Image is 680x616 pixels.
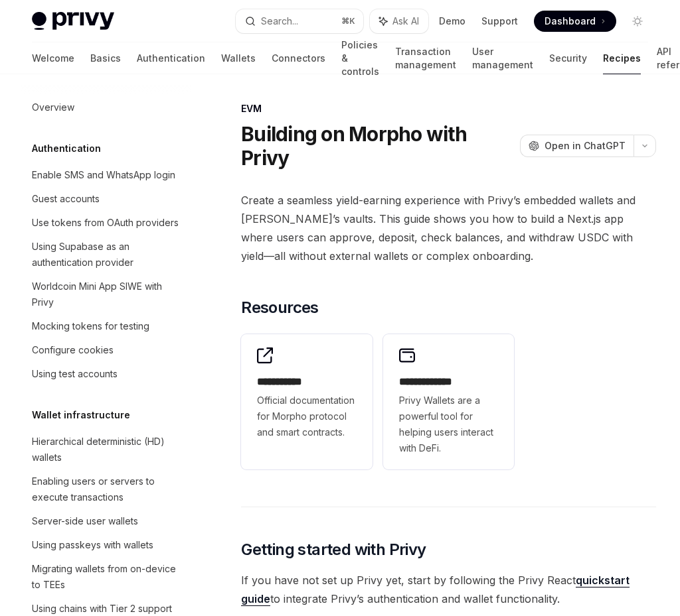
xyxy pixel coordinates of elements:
[549,42,587,74] a: Security
[395,42,456,74] a: Transaction management
[241,334,373,469] a: **** **** *Official documentation for Morpho protocol and smart contracts.
[221,42,256,74] a: Wallets
[392,15,419,28] span: Ask AI
[241,571,656,608] span: If you have not set up Privy yet, start by following the Privy React to integrate Privy’s authent...
[21,557,191,597] a: Migrating wallets from on-device to TEEs
[399,393,499,456] span: Privy Wallets are a powerful tool for helping users interact with DeFi.
[241,539,426,560] span: Getting started with Privy
[32,407,130,423] h5: Wallet infrastructure
[21,275,191,314] a: Worldcoin Mini App SIWE with Privy
[21,430,191,469] a: Hierarchical deterministic (HD) wallets
[32,342,114,358] div: Configure cookies
[241,122,515,170] h1: Building on Morpho with Privy
[261,13,298,29] div: Search...
[241,297,319,318] span: Resources
[534,11,616,32] a: Dashboard
[272,42,325,74] a: Connectors
[32,167,175,183] div: Enable SMS and WhatsApp login
[32,513,138,529] div: Server-side user wallets
[21,187,191,211] a: Guest accounts
[21,95,191,119] a: Overview
[21,533,191,557] a: Using passkeys with wallets
[545,15,596,28] span: Dashboard
[32,215,179,231] div: Use tokens from OAuth providers
[32,191,100,207] div: Guest accounts
[241,191,656,265] span: Create a seamless yield-earning experience with Privy’s embedded wallets and [PERSON_NAME]’s vaul...
[21,211,191,235] a: Use tokens from OAuth providers
[439,15,466,28] a: Demo
[520,135,634,157] button: Open in ChatGPT
[32,42,74,74] a: Welcome
[21,469,191,509] a: Enabling users or servers to execute transactions
[32,239,183,271] div: Using Supabase as an authentication provider
[383,334,515,469] a: **** **** ***Privy Wallets are a powerful tool for helping users interact with DeFi.
[137,42,205,74] a: Authentication
[21,509,191,533] a: Server-side user wallets
[241,102,656,115] div: EVM
[21,362,191,386] a: Using test accounts
[32,561,183,593] div: Migrating wallets from on-device to TEEs
[627,11,648,32] button: Toggle dark mode
[32,366,118,382] div: Using test accounts
[32,318,149,334] div: Mocking tokens for testing
[603,42,641,74] a: Recipes
[236,9,364,33] button: Search...⌘K
[257,393,357,440] span: Official documentation for Morpho protocol and smart contracts.
[545,139,626,153] span: Open in ChatGPT
[32,278,183,310] div: Worldcoin Mini App SIWE with Privy
[32,12,114,31] img: light logo
[341,16,355,27] span: ⌘ K
[32,434,183,465] div: Hierarchical deterministic (HD) wallets
[32,99,74,115] div: Overview
[21,314,191,338] a: Mocking tokens for testing
[341,42,379,74] a: Policies & controls
[32,537,153,553] div: Using passkeys with wallets
[21,163,191,187] a: Enable SMS and WhatsApp login
[21,338,191,362] a: Configure cookies
[90,42,121,74] a: Basics
[370,9,428,33] button: Ask AI
[32,473,183,505] div: Enabling users or servers to execute transactions
[481,15,518,28] a: Support
[472,42,533,74] a: User management
[21,235,191,275] a: Using Supabase as an authentication provider
[32,141,101,156] h5: Authentication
